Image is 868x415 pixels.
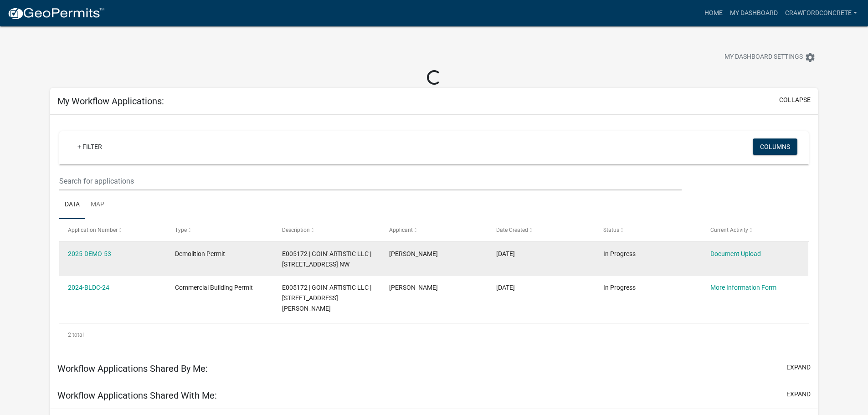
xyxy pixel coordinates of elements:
[710,284,776,291] a: More Information Form
[59,172,681,190] input: Search for applications
[779,95,811,105] button: collapse
[175,284,253,291] span: Commercial Building Permit
[59,323,809,346] div: 2 total
[724,52,803,63] span: My Dashboard Settings
[57,390,217,401] h5: Workflow Applications Shared With Me:
[389,250,438,257] span: Anthony Brett Crawford
[282,284,371,312] span: E005172 | GOIN' ARTISTIC LLC | 118 N. Jefferson Ave.
[68,284,109,291] a: 2024-BLDC-24
[701,219,808,241] datatable-header-cell: Current Activity
[496,250,515,257] span: 08/18/2025
[488,219,595,241] datatable-header-cell: Date Created
[603,284,636,291] span: In Progress
[496,227,528,233] span: Date Created
[57,363,208,374] h5: Workflow Applications Shared By Me:
[50,115,818,355] div: collapse
[282,250,371,268] span: E005172 | GOIN' ARTISTIC LLC | 680 Bethel Rd. NW
[166,219,273,241] datatable-header-cell: Type
[68,227,118,233] span: Application Number
[282,227,310,233] span: Description
[70,138,109,155] a: + Filter
[710,250,761,257] a: Document Upload
[496,284,515,291] span: 06/27/2024
[701,5,726,22] a: Home
[389,284,438,291] span: Anthony Brett Crawford
[717,48,823,66] button: My Dashboard Settingssettings
[781,5,861,22] a: CrawfordConcrete
[380,219,488,241] datatable-header-cell: Applicant
[175,250,225,257] span: Demolition Permit
[726,5,781,22] a: My Dashboard
[710,227,748,233] span: Current Activity
[175,227,187,233] span: Type
[389,227,413,233] span: Applicant
[603,250,636,257] span: In Progress
[68,250,111,257] a: 2025-DEMO-53
[786,389,811,399] button: expand
[85,190,110,220] a: Map
[59,190,85,220] a: Data
[786,363,811,372] button: expand
[59,219,166,241] datatable-header-cell: Application Number
[805,52,816,63] i: settings
[57,96,164,107] h5: My Workflow Applications:
[273,219,380,241] datatable-header-cell: Description
[753,138,797,155] button: Columns
[603,227,619,233] span: Status
[594,219,701,241] datatable-header-cell: Status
